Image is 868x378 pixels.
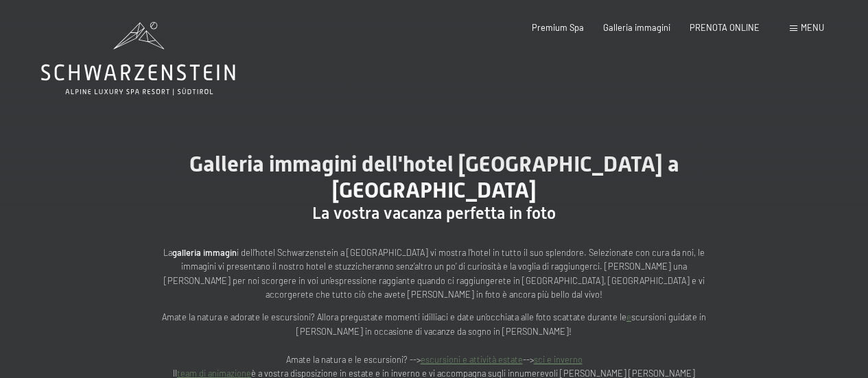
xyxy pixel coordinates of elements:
a: PRENOTA ONLINE [690,22,760,33]
a: escursioni e attività estate [421,354,523,365]
span: La vostra vacanza perfetta in foto [312,204,556,223]
span: Menu [801,22,824,33]
strong: galleria immagin [172,247,237,258]
a: e [626,311,631,322]
a: Premium Spa [532,22,584,33]
span: Galleria immagini dell'hotel [GEOGRAPHIC_DATA] a [GEOGRAPHIC_DATA] [189,151,679,203]
p: La i dell’hotel Schwarzenstein a [GEOGRAPHIC_DATA] vi mostra l’hotel in tutto il suo splendore. S... [160,246,709,302]
a: sci e inverno [534,354,583,365]
a: Galleria immagini [603,22,670,33]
